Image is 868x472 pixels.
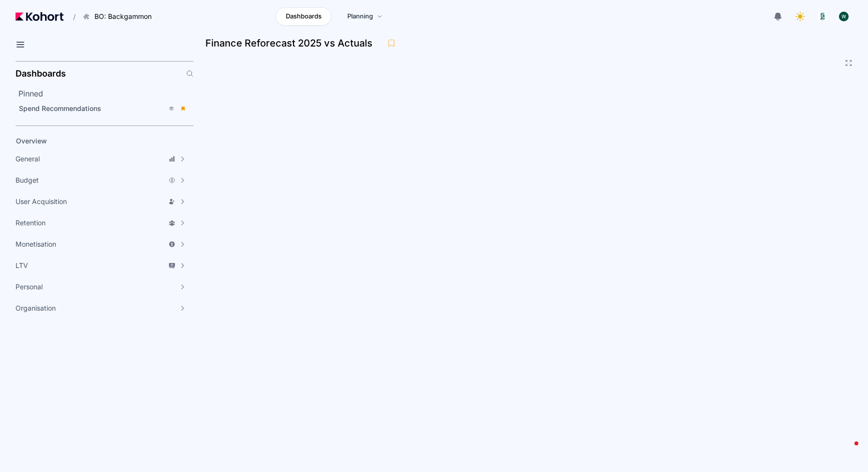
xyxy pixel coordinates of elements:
span: General [15,154,40,164]
h2: Pinned [18,88,194,99]
iframe: Intercom live chat [835,439,858,462]
a: Spend Recommendations [15,101,191,116]
span: Spend Recommendations [19,104,101,112]
a: Overview [13,134,177,148]
a: Planning [337,7,393,26]
span: Personal [15,282,43,292]
img: logo_logo_images_1_20240607072359498299_20240828135028712857.jpeg [818,12,827,21]
button: BO: Backgammon [77,8,162,25]
span: BO: Backgammon [94,12,152,21]
span: Organisation [15,303,56,313]
span: User Acquisition [15,197,67,206]
span: Planning [347,12,373,21]
a: Dashboards [276,7,331,26]
h2: Dashboards [15,69,66,78]
span: Monetisation [15,239,56,249]
span: Overview [16,137,47,145]
span: Retention [15,218,46,228]
span: Budget [15,175,39,185]
img: Kohort logo [15,12,63,21]
button: Fullscreen [845,59,852,67]
span: Dashboards [286,12,322,21]
span: / [65,12,76,22]
h3: Finance Reforecast 2025 vs Actuals [205,38,378,48]
span: LTV [15,261,28,270]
